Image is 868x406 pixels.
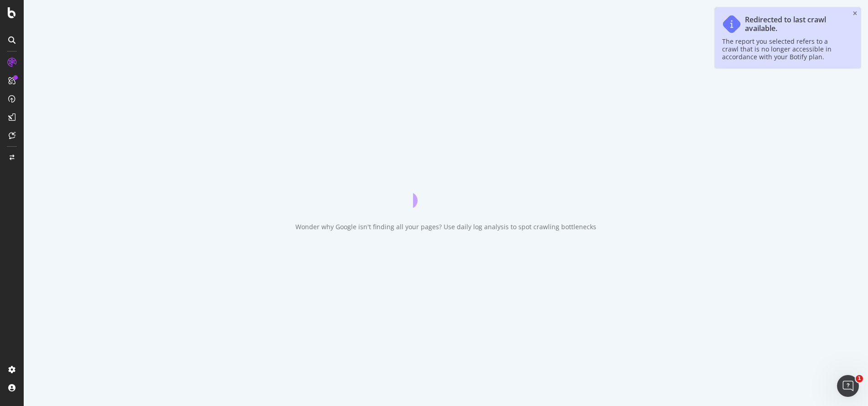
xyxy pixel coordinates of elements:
div: close toast [853,11,857,16]
div: animation [413,175,479,208]
span: 1 [856,375,863,382]
iframe: Intercom live chat [837,375,859,397]
div: Wonder why Google isn't finding all your pages? Use daily log analysis to spot crawling bottlenecks [295,222,596,231]
div: The report you selected refers to a crawl that is no longer accessible in accordance with your Bo... [722,37,844,61]
div: Redirected to last crawl available. [745,15,844,33]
